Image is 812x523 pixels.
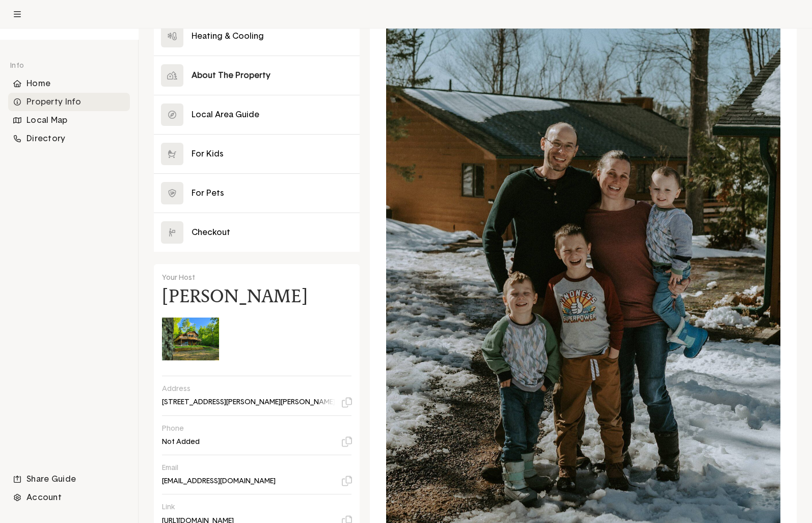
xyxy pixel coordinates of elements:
[162,424,344,433] p: Phone
[8,129,130,148] li: Navigation item
[162,477,276,486] p: [EMAIL_ADDRESS][DOMAIN_NAME]
[8,470,130,488] div: Share Guide
[8,488,130,507] li: Navigation item
[162,310,219,368] img: Brittney Gradall's avatar
[8,470,130,488] li: Navigation item
[162,398,335,407] p: [STREET_ADDRESS][PERSON_NAME][PERSON_NAME]
[162,288,308,304] h4: [PERSON_NAME]
[8,111,130,129] li: Navigation item
[8,488,130,507] div: Account
[162,384,344,394] p: Address
[8,111,130,129] div: Local Map
[162,503,344,512] p: Link
[8,93,130,111] div: Property Info
[162,274,195,281] span: Your Host
[8,93,130,111] li: Navigation item
[8,74,130,93] li: Navigation item
[8,74,130,93] div: Home
[162,437,200,447] p: Not Added
[162,463,344,473] p: Email
[8,129,130,148] div: Directory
